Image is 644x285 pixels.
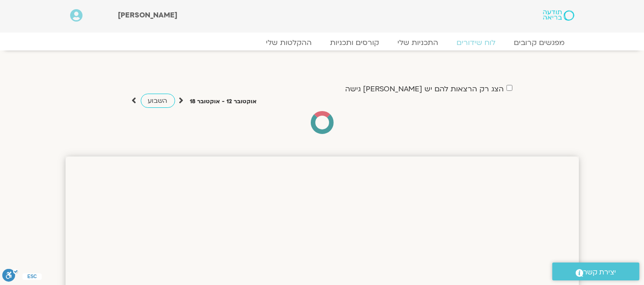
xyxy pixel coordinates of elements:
[321,38,389,47] a: קורסים ותכניות
[552,263,639,280] a: יצירת קשר
[148,96,168,105] span: השבוע
[141,94,175,108] a: השבוע
[257,38,321,47] a: ההקלטות שלי
[505,38,574,47] a: מפגשים קרובים
[118,10,177,20] span: [PERSON_NAME]
[70,38,574,47] nav: Menu
[345,85,504,93] label: הצג רק הרצאות להם יש [PERSON_NAME] גישה
[389,38,448,47] a: התכניות שלי
[190,97,257,106] p: אוקטובר 12 - אוקטובר 18
[448,38,505,47] a: לוח שידורים
[583,266,616,279] span: יצירת קשר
